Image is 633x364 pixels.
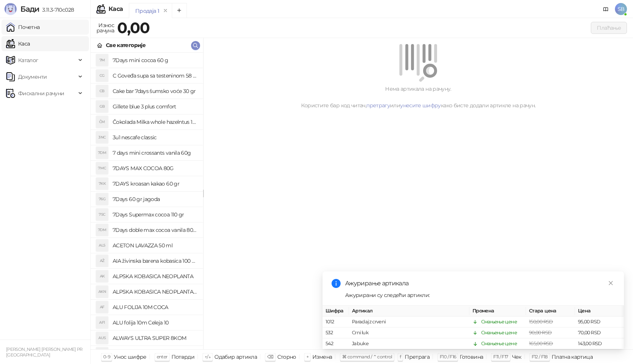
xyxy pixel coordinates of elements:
[5,3,17,15] img: Logo
[323,338,349,349] td: 542
[400,354,401,359] span: f
[575,338,624,349] td: 143,00 RSD
[157,354,168,359] span: enter
[532,354,548,359] span: F12 / F18
[575,327,624,338] td: 70,00 RSD
[96,162,108,174] div: 7MC
[117,18,150,37] strong: 0,00
[39,6,74,13] span: 3.11.3-710c028
[113,224,197,236] h4: 7Days doble max cocoa vanila 80 gr
[213,85,624,110] div: Нема артикала на рачуну. Користите бар код читач, или како бисте додали артикле на рачун.
[306,354,309,359] span: +
[591,22,627,34] button: Плаћање
[214,352,257,362] div: Одабир артикла
[96,255,108,267] div: AŽ
[113,332,197,344] h4: ALWAYS ULTRA SUPER 8KOM
[526,306,575,317] th: Стара цена
[113,54,197,66] h4: 7Days mini cocoa 60 g
[171,352,195,362] div: Потврди
[96,347,108,359] div: AUU
[113,347,197,359] h4: ALWAYS ultra ulošci 16kom
[575,306,624,317] th: Цена
[529,341,553,346] span: 165,00 RSD
[481,318,517,326] div: Смањење цене
[277,352,296,362] div: Сторно
[345,291,615,299] div: Ажурирани су следећи артикли:
[114,352,147,362] div: Унос шифре
[460,352,483,362] div: Готовина
[106,41,145,49] div: Све категорије
[95,20,116,35] div: Износ рачуна
[96,70,108,82] div: CG
[6,347,83,358] small: [PERSON_NAME] [PERSON_NAME] PR [GEOGRAPHIC_DATA]
[172,3,187,18] button: Add tab
[113,101,197,113] h4: Gillete blue 3 plus comfort
[349,338,469,349] td: Jabuke
[96,239,108,251] div: AL5
[608,280,613,286] span: close
[113,131,197,143] h4: 3u1 nescafe classic
[366,102,390,109] a: претрагу
[96,147,108,159] div: 7DM
[96,209,108,221] div: 7SC
[113,239,197,251] h4: ACETON LAVAZZA 50 ml
[345,279,615,288] div: Ажурирање артикала
[113,178,197,190] h4: 7DAYS kroasan kakao 60 gr
[512,352,521,362] div: Чек
[96,317,108,329] div: AF1
[96,178,108,190] div: 7KK
[18,69,47,84] span: Документи
[18,53,38,68] span: Каталог
[113,317,197,329] h4: ALU folija 10m Celeja 10
[440,354,456,359] span: F10 / F16
[96,193,108,205] div: 76G
[96,332,108,344] div: AUS
[96,116,108,128] div: ČM
[575,317,624,327] td: 95,00 RSD
[113,162,197,174] h4: 7DAYS MAX COCOA 80G
[96,54,108,66] div: 7M
[113,301,197,313] h4: ALU FOLIJA 10M COCA
[113,70,197,82] h4: C Goveđa supa sa testeninom 58 grama
[481,329,517,337] div: Смањење цене
[135,7,159,15] div: Продаја 1
[529,319,553,324] span: 150,00 RSD
[607,279,615,287] a: Close
[91,53,203,349] div: grid
[113,270,197,282] h4: ALPSKA KOBASICA NEOPLANTA
[349,306,469,317] th: Артикал
[600,3,612,15] a: Документација
[267,354,273,359] span: ⌫
[96,85,108,97] div: CB
[109,6,123,12] div: Каса
[552,352,593,362] div: Платна картица
[20,5,39,14] span: Бади
[113,193,197,205] h4: 7Days 60 gr jagoda
[405,352,430,362] div: Претрага
[312,352,332,362] div: Измена
[342,354,392,359] span: ⌘ command / ⌃ control
[205,354,211,359] span: ↑/↓
[113,147,197,159] h4: 7 days mini crossants vanila 60g
[113,85,197,97] h4: Cake bar 7days šumsko voće 30 gr
[529,330,552,335] span: 90,00 RSD
[323,306,349,317] th: Шифра
[400,102,441,109] a: унесите шифру
[113,116,197,128] h4: Čokolada Milka whole hazelntus 100 gr
[6,36,30,51] a: Каса
[323,317,349,327] td: 1012
[96,301,108,313] div: AF
[113,286,197,298] h4: ALPSKA KOBASICA NEOPLANTA 1kg
[113,255,197,267] h4: AIA živinska barena kobasica 100 gr
[323,327,349,338] td: 532
[96,224,108,236] div: 7DM
[96,270,108,282] div: AK
[113,209,197,221] h4: 7Days Supermax cocoa 110 gr
[349,317,469,327] td: Paradajz crveni
[349,327,469,338] td: Crni luk
[103,354,110,359] span: 0-9
[96,286,108,298] div: AKN
[6,20,40,35] a: Почетна
[18,86,64,101] span: Фискални рачуни
[481,340,517,347] div: Смањење цене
